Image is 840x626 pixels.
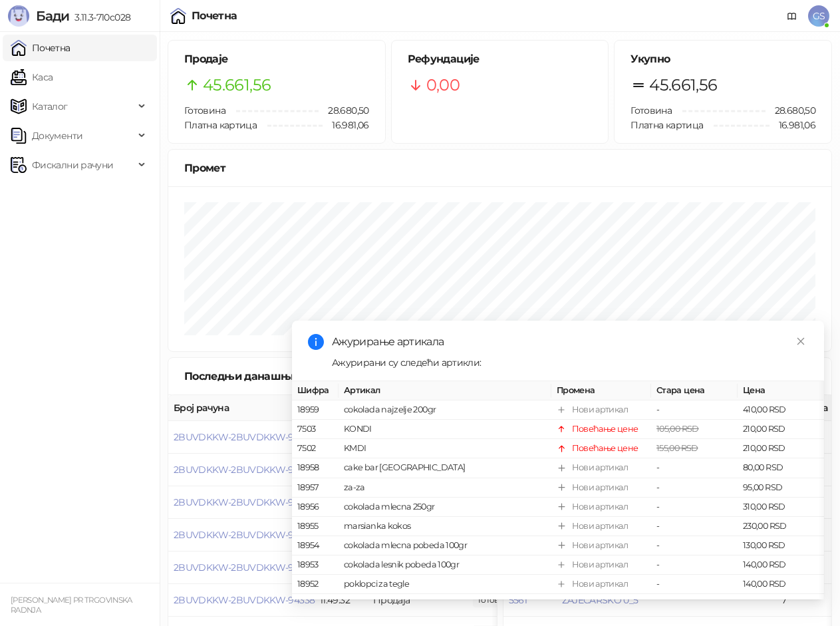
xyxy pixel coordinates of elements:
[308,334,324,350] span: info-circle
[11,35,70,61] a: Почетна
[738,381,824,400] th: Цена
[572,442,638,455] div: Повећање цене
[651,536,738,555] td: -
[738,478,824,497] td: 95,00 RSD
[630,51,815,67] h5: Укупно
[781,5,803,27] a: Документација
[168,395,315,421] th: Број рачуна
[339,575,551,594] td: poklopci za tegle
[11,595,132,615] small: [PERSON_NAME] PR TRGOVINSKA RADNJA
[426,73,460,98] span: 0,00
[184,160,815,176] div: Промет
[738,517,824,536] td: 230,00 RSD
[292,555,339,575] td: 18953
[192,11,237,21] div: Почетна
[630,119,703,131] span: Платна картица
[292,458,339,478] td: 18958
[292,594,339,613] td: 18951
[339,381,551,400] th: Артикал
[572,422,638,436] div: Повећање цене
[651,594,738,613] td: -
[738,498,824,517] td: 310,00 RSD
[174,561,315,573] button: 2BUVDKKW-2BUVDKKW-94339
[408,51,593,67] h5: Рефундације
[572,520,628,533] div: Нови артикал
[339,498,551,517] td: cokolada mlecna 250gr
[184,119,257,131] span: Платна картица
[174,594,315,606] button: 2BUVDKKW-2BUVDKKW-94338
[292,381,339,400] th: Шифра
[651,517,738,536] td: -
[184,104,225,116] span: Готовина
[174,464,315,476] button: 2BUVDKKW-2BUVDKKW-94342
[572,558,628,571] div: Нови артикал
[339,555,551,575] td: cokolada lesnik pobeda 100gr
[651,575,738,594] td: -
[572,461,628,474] div: Нови артикал
[339,458,551,478] td: cake bar [GEOGRAPHIC_DATA]
[796,337,805,346] span: close
[339,594,551,613] td: sundjer za cipele crni
[32,93,68,120] span: Каталог
[174,431,315,443] button: 2BUVDKKW-2BUVDKKW-94343
[339,536,551,555] td: cokolada mlecna pobeda 100gr
[339,400,551,420] td: cokolada najzelje 200gr
[656,424,699,434] span: 105,00 RSD
[738,458,824,478] td: 80,00 RSD
[292,420,339,439] td: 7503
[319,103,368,118] span: 28.680,50
[630,104,672,116] span: Готовина
[174,529,315,541] button: 2BUVDKKW-2BUVDKKW-94340
[174,496,313,508] button: 2BUVDKKW-2BUVDKKW-94341
[572,577,628,591] div: Нови артикал
[292,536,339,555] td: 18954
[323,118,368,132] span: 16.981,06
[292,439,339,458] td: 7502
[292,498,339,517] td: 18956
[649,73,717,98] span: 45.661,56
[339,478,551,497] td: za-za
[339,420,551,439] td: KONDI
[738,400,824,420] td: 410,00 RSD
[651,400,738,420] td: -
[651,478,738,497] td: -
[292,478,339,497] td: 18957
[651,458,738,478] td: -
[292,575,339,594] td: 18952
[11,64,53,90] a: Каса
[572,597,628,610] div: Нови артикал
[738,536,824,555] td: 130,00 RSD
[69,11,130,23] span: 3.11.3-710c028
[184,51,369,67] h5: Продаје
[738,594,824,613] td: 240,00 RSD
[808,5,829,27] span: GS
[551,381,651,400] th: Промена
[36,8,69,24] span: Бади
[339,439,551,458] td: KMDI
[292,400,339,420] td: 18959
[32,122,82,149] span: Документи
[656,443,698,453] span: 155,00 RSD
[572,403,628,416] div: Нови артикал
[332,355,808,370] div: Ажурирани су следећи артикли:
[651,498,738,517] td: -
[292,517,339,536] td: 18955
[766,103,815,118] span: 28.680,50
[793,334,808,349] a: Close
[339,517,551,536] td: marsianka kokos
[332,334,808,350] div: Ажурирање артикала
[738,420,824,439] td: 210,00 RSD
[651,555,738,575] td: -
[651,381,738,400] th: Стара цена
[738,575,824,594] td: 140,00 RSD
[203,73,271,98] span: 45.661,56
[738,439,824,458] td: 210,00 RSD
[184,368,360,385] div: Последњи данашњи рачуни
[572,539,628,552] div: Нови артикал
